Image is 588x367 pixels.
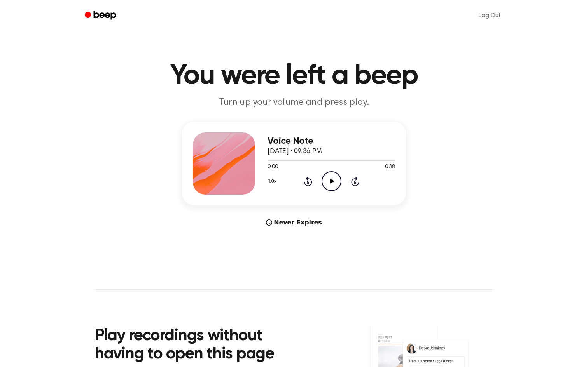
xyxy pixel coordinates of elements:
[268,163,278,171] span: 0:00
[471,6,509,25] a: Log Out
[95,327,304,364] h2: Play recordings without having to open this page
[268,136,395,146] h3: Voice Note
[268,148,322,155] span: [DATE] · 09:36 PM
[79,8,123,23] a: Beep
[95,62,493,90] h1: You were left a beep
[268,175,279,188] button: 1.0x
[385,163,395,171] span: 0:38
[182,218,406,227] div: Never Expires
[145,96,443,109] p: Turn up your volume and press play.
